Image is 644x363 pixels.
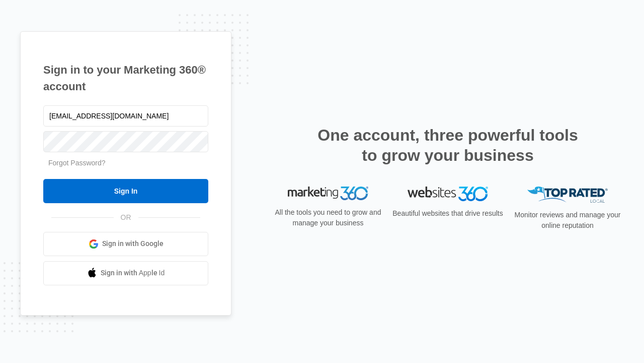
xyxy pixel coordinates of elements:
[288,187,368,201] img: Marketing 360
[43,105,208,127] input: Email
[43,179,208,203] input: Sign In
[43,261,208,285] a: Sign in with Apple Id
[43,62,208,95] h1: Sign in to your Marketing 360® account
[114,212,138,223] span: OR
[527,187,608,203] img: Top Rated Local
[391,208,504,219] p: Beautiful websites that drive results
[48,159,106,167] a: Forgot Password?
[102,238,164,249] span: Sign in with Google
[272,207,384,228] p: All the tools you need to grow and manage your business
[408,187,488,201] img: Websites 360
[43,232,208,256] a: Sign in with Google
[314,125,581,165] h2: One account, three powerful tools to grow your business
[101,268,165,278] span: Sign in with Apple Id
[511,210,624,231] p: Monitor reviews and manage your online reputation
